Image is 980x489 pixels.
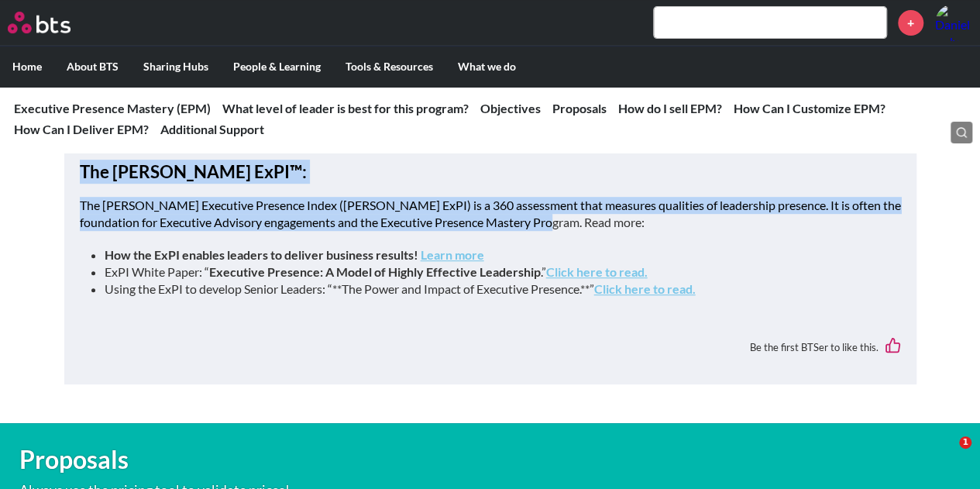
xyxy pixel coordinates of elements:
[8,12,99,33] a: Go home
[935,4,972,41] img: Daniel Calvo
[54,46,131,87] label: About BTS
[734,101,885,115] a: How Can I Customize EPM?
[8,12,70,33] img: BTS Logo
[480,101,541,115] a: Objectives
[445,46,528,87] label: What we do
[935,4,972,41] a: Profile
[160,122,264,136] a: Additional Support
[222,101,469,115] a: What level of leader is best for this program?
[14,122,149,136] a: How Can I Deliver EPM?
[14,101,211,115] a: Executive Presence Mastery (EPM)
[645,264,648,279] a: .
[105,263,889,281] li: ExPI White Paper: “ .”
[959,436,971,449] span: 1
[209,264,541,279] strong: Executive Presence: A Model of Highly Effective Leadership
[105,247,418,262] strong: How the ExPI enables leaders to deliver business results!
[898,10,923,36] a: +
[80,326,901,369] div: Be the first BTSer to like this.
[131,46,221,87] label: Sharing Hubs
[80,197,901,232] p: The [PERSON_NAME] Executive Presence Index ([PERSON_NAME] ExPI) is a 360 assessment that measures...
[105,281,889,298] li: Using the ExPI to develop Senior Leaders: “**The Power and Impact of Executive Presence.**”
[594,281,696,296] a: Click here to read.
[546,264,645,279] a: Click here to read
[552,101,607,115] a: Proposals
[421,247,484,262] a: Learn more
[927,436,965,474] iframe: Intercom live chat
[221,46,333,87] label: People & Learning
[333,46,445,87] label: Tools & Resources
[80,161,307,182] strong: The [PERSON_NAME] ExPI™:
[19,443,678,477] h1: Proposals
[618,101,722,115] a: How do I sell EPM?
